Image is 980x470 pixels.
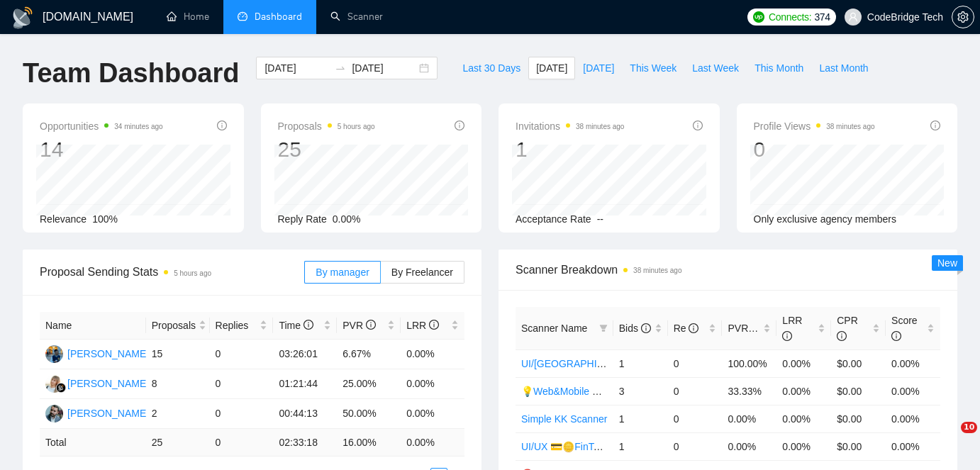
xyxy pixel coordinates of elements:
[641,323,651,333] span: info-circle
[45,345,63,363] img: SA
[352,60,416,76] input: End date
[304,320,313,330] span: info-circle
[754,118,875,135] span: Profile Views
[886,405,940,432] td: 0.00%
[273,429,337,457] td: 02:33:18
[255,11,302,23] span: Dashboard
[337,399,401,429] td: 50.00%
[819,60,868,76] span: Last Month
[337,340,401,369] td: 6.67%
[613,432,668,460] td: 1
[279,320,313,331] span: Time
[455,121,464,130] span: info-circle
[146,312,210,340] th: Proposals
[337,429,401,457] td: 16.00 %
[278,213,327,225] span: Reply Rate
[401,369,464,399] td: 0.00%
[575,57,622,79] button: [DATE]
[689,323,698,333] span: info-circle
[831,377,886,405] td: $0.00
[516,261,940,279] span: Scanner Breakdown
[174,269,211,277] time: 5 hours ago
[668,377,723,405] td: 0
[521,323,587,334] span: Scanner Name
[952,11,974,23] span: setting
[613,349,668,377] td: 1
[45,407,149,418] a: KK[PERSON_NAME]
[521,413,607,425] a: Simple KK Scanner
[146,340,210,369] td: 15
[521,386,682,397] a: 💡Web&Mobile UI/UX SaaS (Mariia)
[343,320,376,331] span: PVR
[67,405,149,421] div: [PERSON_NAME]
[782,331,792,341] span: info-circle
[597,213,603,225] span: --
[391,267,453,278] span: By Freelancer
[937,257,957,269] span: New
[56,383,66,393] img: gigradar-bm.png
[961,422,977,433] span: 10
[814,9,830,25] span: 374
[826,123,874,130] time: 38 minutes ago
[278,118,375,135] span: Proposals
[216,318,257,333] span: Replies
[811,57,876,79] button: Last Month
[952,6,974,28] button: setting
[401,429,464,457] td: 0.00 %
[333,213,361,225] span: 0.00%
[930,121,940,130] span: info-circle
[722,405,776,432] td: 0.00%
[114,123,162,130] time: 34 minutes ago
[633,267,681,274] time: 38 minutes ago
[11,6,34,29] img: logo
[516,118,624,135] span: Invitations
[462,60,520,76] span: Last 30 Days
[40,263,304,281] span: Proposal Sending Stats
[45,405,63,423] img: KK
[429,320,439,330] span: info-circle
[837,315,858,342] span: CPR
[40,312,146,340] th: Name
[330,11,383,23] a: searchScanner
[674,323,699,334] span: Re
[528,57,575,79] button: [DATE]
[692,60,739,76] span: Last Week
[316,267,369,278] span: By manager
[753,11,764,23] img: upwork-logo.png
[619,323,651,334] span: Bids
[583,60,614,76] span: [DATE]
[722,349,776,377] td: 100.00%
[335,62,346,74] span: to
[831,405,886,432] td: $0.00
[40,213,87,225] span: Relevance
[684,57,747,79] button: Last Week
[516,136,624,163] div: 1
[92,213,118,225] span: 100%
[536,60,567,76] span: [DATE]
[273,340,337,369] td: 03:26:01
[932,422,966,456] iframe: Intercom live chat
[40,118,163,135] span: Opportunities
[668,432,723,460] td: 0
[152,318,196,333] span: Proposals
[754,136,875,163] div: 0
[668,349,723,377] td: 0
[754,213,897,225] span: Only exclusive agency members
[217,121,227,130] span: info-circle
[613,405,668,432] td: 1
[831,432,886,460] td: $0.00
[755,60,803,76] span: This Month
[693,121,703,130] span: info-circle
[722,432,776,460] td: 0.00%
[146,429,210,457] td: 25
[782,315,802,342] span: LRR
[265,60,329,76] input: Start date
[776,432,831,460] td: 0.00%
[210,340,274,369] td: 0
[401,340,464,369] td: 0.00%
[891,331,901,341] span: info-circle
[167,11,209,23] a: homeHome
[40,429,146,457] td: Total
[747,57,811,79] button: This Month
[576,123,624,130] time: 38 minutes ago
